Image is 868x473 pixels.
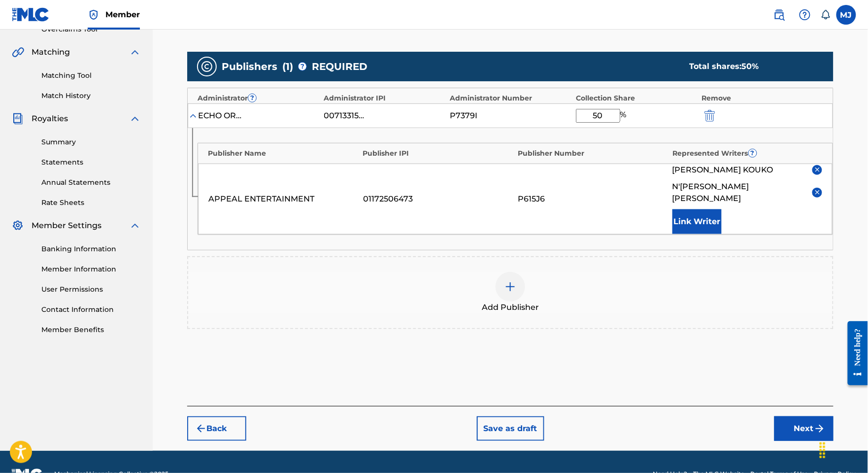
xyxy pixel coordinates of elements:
span: REQUIRED [312,59,367,74]
div: User Menu [836,5,856,25]
span: ? [749,149,757,157]
img: Royalties [12,113,24,125]
div: Remove [702,93,823,103]
span: N'[PERSON_NAME] [PERSON_NAME] [672,181,805,204]
div: Publisher IPI [363,148,513,159]
span: Publishers [222,59,277,74]
div: Administrator IPI [324,93,445,103]
a: Match History [41,91,141,101]
img: MLC Logo [12,7,50,22]
a: Banking Information [41,244,141,254]
img: Member Settings [12,220,24,232]
img: 7ee5dd4eb1f8a8e3ef2f.svg [195,423,207,435]
span: % [620,109,629,123]
div: APPEAL ENTERTAINMENT [208,193,358,205]
span: Royalties [32,113,68,125]
div: Help [795,5,815,25]
img: 12a2ab48e56ec057fbd8.svg [704,110,715,122]
div: Administrator Number [450,93,571,103]
div: Glisser [815,436,831,465]
a: Rate Sheets [41,198,141,208]
img: Matching [12,46,24,58]
span: Matching [32,46,70,58]
img: expand [129,113,141,125]
img: expand [129,46,141,58]
span: Member Settings [32,220,101,232]
div: Publisher Number [518,148,668,159]
img: f7272a7cc735f4ea7f67.svg [814,423,826,435]
span: Member [105,9,140,20]
div: Total shares: [689,61,814,72]
a: Annual Statements [41,177,141,188]
button: Save as draft [477,416,544,441]
img: expand-cell-toggle [188,111,198,121]
img: add [504,281,516,293]
a: Contact Information [41,304,141,315]
div: Collection Share [576,93,697,103]
img: Top Rightsholder [88,9,100,21]
span: ( 1 ) [282,59,293,74]
img: search [773,9,785,21]
a: Matching Tool [41,70,141,81]
iframe: Resource Center [840,313,868,395]
img: publishers [201,61,213,72]
button: Link Writer [672,209,722,234]
div: Administrator [198,93,319,103]
div: Represented Writers [673,148,823,159]
img: remove-from-list-button [814,166,821,173]
button: Next [774,416,834,441]
div: Publisher Name [208,148,358,159]
button: Back [187,416,246,441]
a: Public Search [769,5,789,25]
div: 01172506473 [363,193,513,205]
a: Summary [41,137,141,147]
span: ? [299,63,306,70]
span: ? [248,94,256,102]
a: Member Benefits [41,325,141,335]
img: remove-from-list-button [814,189,821,196]
div: P615J6 [518,193,668,205]
a: Statements [41,157,141,168]
span: 50 % [741,62,759,71]
img: help [799,9,811,21]
span: [PERSON_NAME] KOUKO [672,164,773,176]
iframe: Chat Widget [819,426,868,473]
div: Notifications [821,10,831,20]
a: User Permissions [41,284,141,295]
div: Widget de chat [819,426,868,473]
img: expand [129,220,141,232]
a: Member Information [41,264,141,274]
span: Add Publisher [482,302,539,313]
